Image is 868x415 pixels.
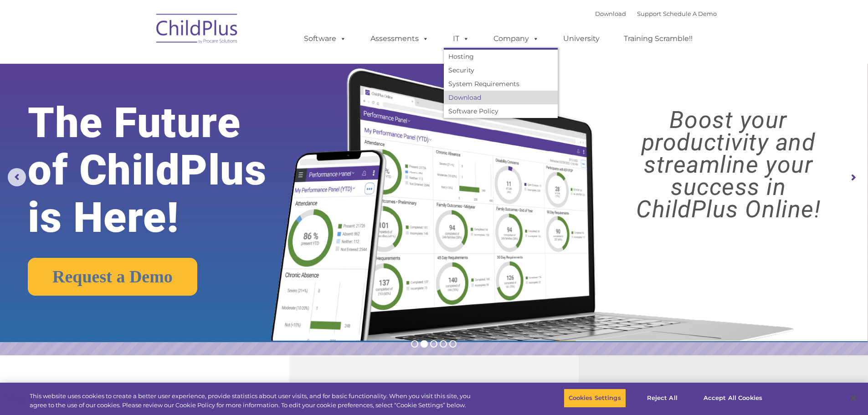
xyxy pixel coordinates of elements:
[615,30,702,48] a: Training Scramble!!
[843,388,863,408] button: Close
[28,258,197,296] a: Request a Demo
[152,7,243,53] img: ChildPlus by Procare Solutions
[637,10,661,17] a: Support
[295,30,355,48] a: Software
[28,99,305,241] rs-layer: The Future of ChildPlus is Here!
[634,389,691,408] button: Reject All
[564,389,626,408] button: Cookies Settings
[127,60,154,67] span: Last name
[444,50,558,63] a: Hosting
[600,109,857,220] rs-layer: Boost your productivity and streamline your success in ChildPlus Online!
[30,392,478,410] div: This website uses cookies to create a better user experience, provide statistics about user visit...
[484,30,548,48] a: Company
[444,63,558,77] a: Security
[361,30,438,48] a: Assessments
[444,104,558,118] a: Software Policy
[699,389,767,408] button: Accept All Cookies
[444,77,558,91] a: System Requirements
[444,91,558,104] a: Download
[554,30,609,48] a: University
[444,30,478,48] a: IT
[127,97,165,104] span: Phone number
[595,10,626,17] a: Download
[663,10,717,17] a: Schedule A Demo
[595,10,717,17] font: |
